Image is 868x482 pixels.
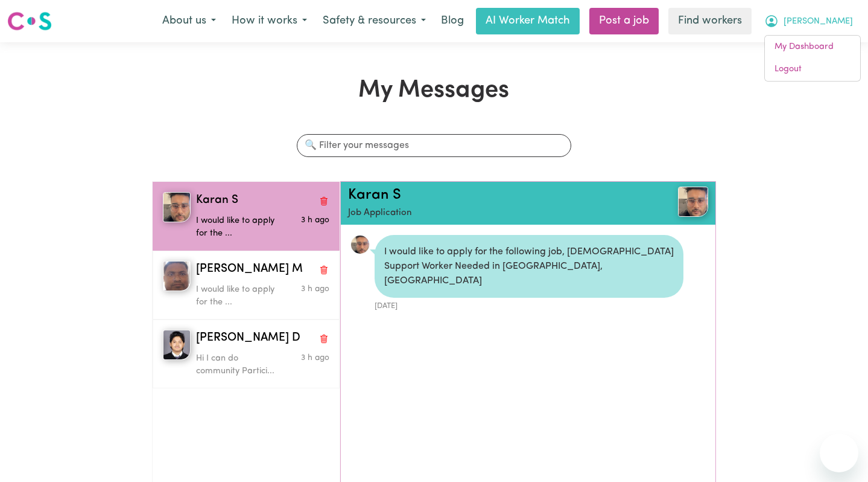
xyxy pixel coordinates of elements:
a: Find workers [668,8,752,34]
p: Job Application [348,207,648,220]
img: 147B64D10840F10930E8C2C5C3579C44_avatar_blob [350,235,370,254]
button: How it works [224,8,315,34]
a: Karan S [648,187,709,217]
p: Hi I can do community Partici... [196,352,285,378]
button: Mohammad Shipon M[PERSON_NAME] MDelete conversationI would like to apply for the ...Message sent ... [153,251,340,320]
span: [PERSON_NAME] D [196,330,300,347]
p: I would like to apply for the ... [196,214,285,240]
p: I would like to apply for the ... [196,283,285,309]
button: Karan SKaran SDelete conversationI would like to apply for the ...Message sent on October 1, 2025 [153,182,340,251]
iframe: Button to launch messaging window [820,434,858,472]
span: [PERSON_NAME] M [196,261,303,278]
button: Delete conversation [318,193,329,208]
a: Karan S [348,188,401,202]
img: Mohammad Shipon M [163,261,191,291]
a: Logout [765,58,860,81]
img: Rabin D [163,330,191,360]
button: My Account [756,8,861,34]
a: Careseekers logo [7,7,52,35]
span: Message sent on October 1, 2025 [301,354,329,362]
div: My Account [764,35,861,82]
button: Rabin D[PERSON_NAME] DDelete conversationHi I can do community Partici...Message sent on October ... [153,320,340,388]
a: View Karan S's profile [350,235,370,254]
a: AI Worker Match [476,8,580,34]
div: [DATE] [375,298,683,312]
div: I would like to apply for the following job, [DEMOGRAPHIC_DATA] Support Worker Needed in [GEOGRAP... [375,235,683,298]
a: Post a job [589,8,659,34]
button: About us [154,8,224,34]
span: Message sent on October 1, 2025 [301,285,329,293]
img: Careseekers logo [7,10,52,32]
button: Delete conversation [318,262,329,277]
button: Safety & resources [315,8,434,34]
input: 🔍 Filter your messages [297,134,572,157]
img: View Karan S's profile [678,187,708,217]
h1: My Messages [152,76,716,105]
a: Blog [434,8,471,34]
img: Karan S [163,192,191,222]
button: Delete conversation [318,330,329,346]
span: [PERSON_NAME] [784,15,853,28]
span: Karan S [196,192,238,210]
span: Message sent on October 1, 2025 [301,216,329,224]
a: My Dashboard [765,36,860,59]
